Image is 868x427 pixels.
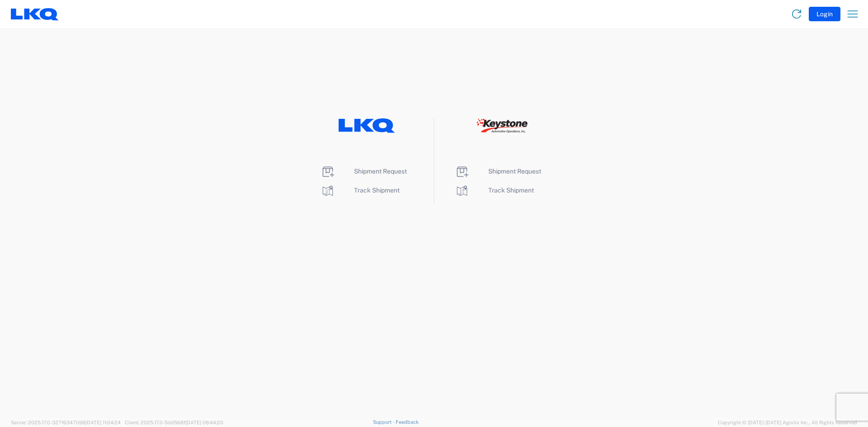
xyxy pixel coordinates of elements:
span: Client: 2025.17.0-5dd568f [125,420,223,425]
a: Track Shipment [455,187,534,194]
span: Shipment Request [488,168,541,175]
a: Shipment Request [455,168,541,175]
span: [DATE] 08:44:20 [185,420,223,425]
span: [DATE] 11:04:24 [85,420,121,425]
a: Feedback [396,419,419,425]
button: Login [809,7,840,21]
a: Shipment Request [321,168,407,175]
span: Copyright © [DATE]-[DATE] Agistix Inc., All Rights Reserved [718,418,857,427]
a: Support [373,419,396,425]
span: Track Shipment [488,187,534,194]
span: Track Shipment [354,187,400,194]
a: Track Shipment [321,187,400,194]
span: Shipment Request [354,168,407,175]
span: Server: 2025.17.0-327f6347098 [11,420,121,425]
